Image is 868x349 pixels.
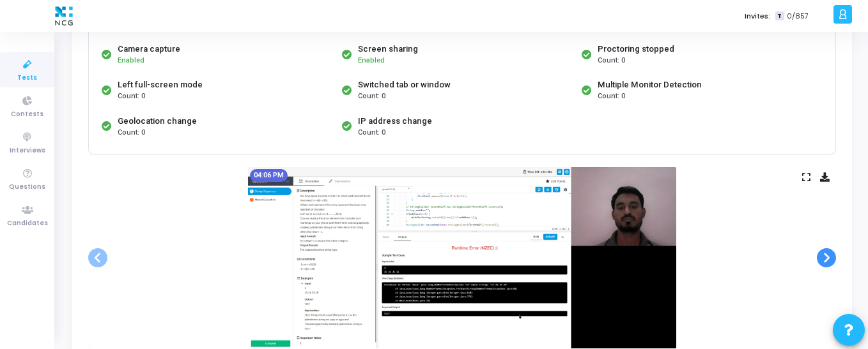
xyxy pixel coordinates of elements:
[358,78,451,91] div: Switched tab or window
[745,11,770,22] label: Invites:
[17,73,37,84] span: Tests
[118,115,197,128] div: Geolocation change
[52,3,76,29] img: logo
[598,91,625,102] span: Count: 0
[11,109,43,120] span: Contests
[118,91,145,102] span: Count: 0
[250,169,288,182] mat-chip: 04:06 PM
[358,91,385,102] span: Count: 0
[118,56,144,64] span: Enabled
[10,145,45,156] span: Interviews
[118,128,145,138] span: Count: 0
[7,218,48,229] span: Candidates
[598,56,625,66] span: Count: 0
[358,128,385,138] span: Count: 0
[248,167,676,348] img: screenshot-1758364618245.jpeg
[9,182,45,193] span: Questions
[358,115,432,128] div: IP address change
[358,56,385,64] span: Enabled
[775,11,784,21] span: T
[598,78,702,91] div: Multiple Monitor Detection
[787,11,809,22] span: 0/857
[598,43,674,56] div: Proctoring stopped
[118,43,180,56] div: Camera capture
[358,43,418,56] div: Screen sharing
[118,78,203,91] div: Left full-screen mode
